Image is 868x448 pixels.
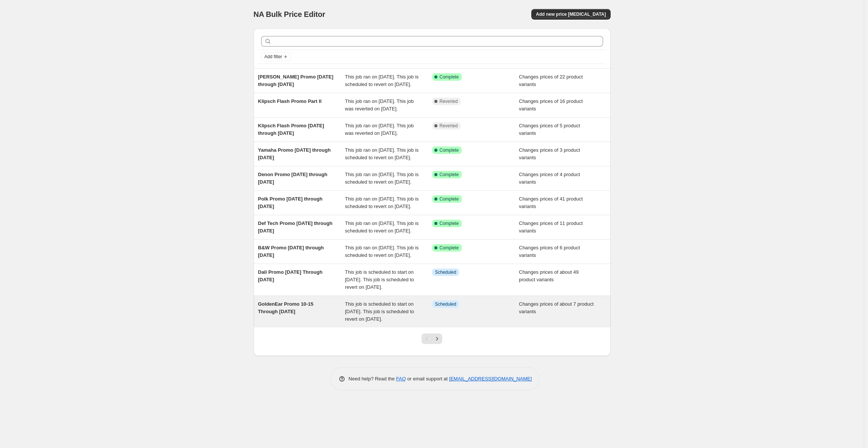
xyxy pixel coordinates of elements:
span: Yamaha Promo [DATE] through [DATE] [258,147,331,160]
span: Need help? Read the [349,376,396,382]
span: Changes prices of 6 product variants [519,245,580,258]
span: Changes prices of 41 product variants [519,196,583,209]
span: Add new price [MEDICAL_DATA] [536,11,606,17]
span: Dali Promo [DATE] Through [DATE] [258,269,323,282]
span: This job ran on [DATE]. This job was reverted on [DATE]. [345,123,414,136]
span: This job ran on [DATE]. This job is scheduled to revert on [DATE]. [345,196,419,209]
span: Complete [440,220,459,226]
span: Changes prices of 16 product variants [519,98,583,112]
span: Scheduled [435,269,457,275]
span: Complete [440,196,459,202]
span: This job ran on [DATE]. This job is scheduled to revert on [DATE]. [345,74,419,87]
span: This job is scheduled to start on [DATE]. This job is scheduled to revert on [DATE]. [345,301,414,322]
span: GoldenEar Promo 10-15 Through [DATE] [258,301,313,314]
span: This job ran on [DATE]. This job is scheduled to revert on [DATE]. [345,220,419,234]
span: B&W Promo [DATE] through [DATE] [258,245,324,258]
span: Changes prices of 22 product variants [519,74,583,87]
span: This job ran on [DATE]. This job is scheduled to revert on [DATE]. [345,172,419,185]
span: Changes prices of about 49 product variants [519,269,579,282]
span: This job ran on [DATE]. This job was reverted on [DATE]. [345,98,414,112]
span: This job ran on [DATE]. This job is scheduled to revert on [DATE]. [345,245,419,258]
span: Complete [440,147,459,153]
span: Klipsch Flash Promo [DATE] through [DATE] [258,123,324,136]
span: Changes prices of 3 product variants [519,147,580,160]
span: [PERSON_NAME] Promo [DATE] through [DATE] [258,74,334,87]
span: or email support at [406,376,449,382]
span: Complete [440,74,459,80]
span: Changes prices of about 7 product variants [519,301,594,314]
span: Changes prices of 5 product variants [519,123,580,136]
span: Polk Promo [DATE] through [DATE] [258,196,323,209]
span: Changes prices of 4 product variants [519,172,580,185]
span: Reverted [440,98,458,104]
button: Add new price [MEDICAL_DATA] [531,9,610,20]
span: Reverted [440,123,458,129]
span: Complete [440,172,459,178]
span: Scheduled [435,301,457,307]
span: Denon Promo [DATE] through [DATE] [258,172,328,185]
span: This job is scheduled to start on [DATE]. This job is scheduled to revert on [DATE]. [345,269,414,290]
span: Def Tech Promo [DATE] through [DATE] [258,220,333,234]
span: Changes prices of 11 product variants [519,220,583,234]
a: FAQ [396,376,406,382]
button: Add filter [261,52,291,61]
span: Complete [440,245,459,251]
a: [EMAIL_ADDRESS][DOMAIN_NAME] [449,376,532,382]
span: This job ran on [DATE]. This job is scheduled to revert on [DATE]. [345,147,419,160]
span: NA Bulk Price Editor [254,10,325,18]
span: Add filter [265,54,282,60]
span: Klipsch Flash Promo Part II [258,98,322,104]
nav: Pagination [422,333,442,344]
button: Next [432,333,442,344]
